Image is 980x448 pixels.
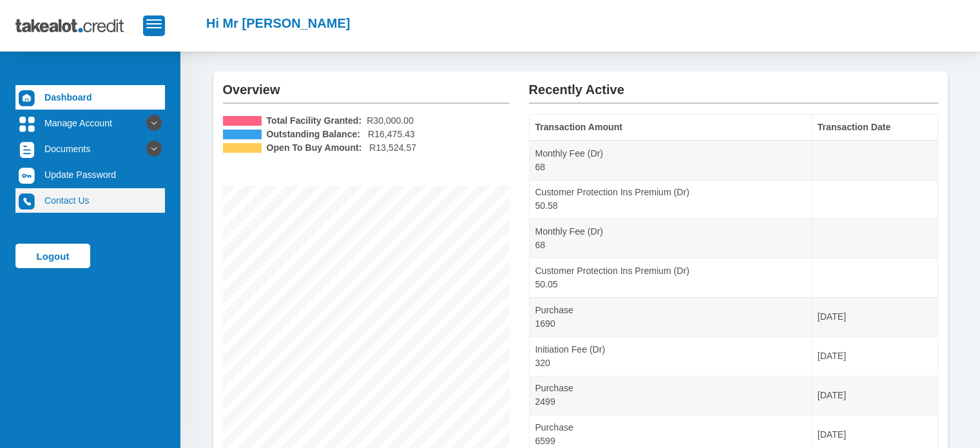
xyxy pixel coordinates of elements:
[811,336,937,376] td: [DATE]
[529,258,811,298] td: Customer Protection Ins Premium (Dr) 50.05
[15,111,165,135] a: Manage Account
[811,115,937,141] th: Transaction Date
[529,297,811,336] td: Purchase 1690
[15,244,90,268] a: Logout
[368,128,415,141] span: R16,475.43
[15,137,165,161] a: Documents
[529,72,938,97] h2: Recently Active
[223,72,510,97] h2: Overview
[369,141,416,155] span: R13,524.57
[529,336,811,376] td: Initiation Fee (Dr) 320
[15,85,165,110] a: Dashboard
[367,114,414,128] span: R30,000.00
[529,180,811,219] td: Customer Protection Ins Premium (Dr) 50.58
[529,141,811,180] td: Monthly Fee (Dr) 68
[267,128,361,141] b: Outstanding Balance:
[15,162,165,187] a: Update Password
[811,297,937,336] td: [DATE]
[529,376,811,415] td: Purchase 2499
[15,10,143,42] img: takealot_credit_logo.svg
[267,114,362,128] b: Total Facility Granted:
[15,188,165,213] a: Contact Us
[529,219,811,258] td: Monthly Fee (Dr) 68
[529,115,811,141] th: Transaction Amount
[811,376,937,415] td: [DATE]
[267,141,362,155] b: Open To Buy Amount:
[206,15,350,31] h2: Hi Mr [PERSON_NAME]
